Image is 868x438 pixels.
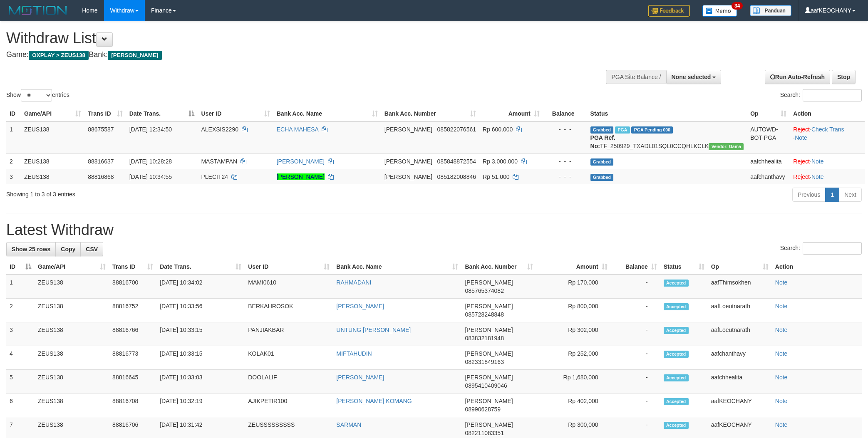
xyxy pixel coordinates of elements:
span: [PERSON_NAME] [465,279,513,286]
div: - - - [546,173,584,181]
a: Note [775,279,788,286]
a: Note [775,350,788,357]
td: - [611,299,660,322]
span: Accepted [664,327,689,334]
td: AJIKPETIR100 [245,393,333,417]
span: Copy 08990628759 to clipboard [465,406,501,413]
th: Balance [543,106,587,121]
a: [PERSON_NAME] [277,158,325,165]
span: Rp 600.000 [483,126,513,133]
a: Stop [832,70,856,84]
td: 6 [6,393,35,417]
a: [PERSON_NAME] [336,374,384,381]
span: Grabbed [590,158,614,166]
td: Rp 302,000 [536,322,611,346]
th: Status [587,106,747,121]
th: Balance: activate to sort column ascending [611,259,660,275]
td: 3 [6,322,35,346]
a: Copy [55,242,81,256]
td: - [611,346,660,370]
a: Reject [793,158,810,165]
a: [PERSON_NAME] [336,303,384,309]
span: PLECIT24 [201,173,228,180]
span: Show 25 rows [12,246,50,252]
td: AUTOWD-BOT-PGA [747,121,790,154]
span: Rp 51.000 [483,173,510,180]
th: Amount: activate to sort column ascending [536,259,611,275]
span: Accepted [664,398,689,405]
img: Button%20Memo.svg [702,5,737,17]
h4: Game: Bank: [6,51,570,59]
td: ZEUS138 [35,322,109,346]
img: MOTION_logo.png [6,4,69,17]
a: Note [811,158,824,165]
b: PGA Ref. No: [590,134,615,149]
span: Accepted [664,422,689,429]
label: Search: [780,242,862,255]
td: Rp 1,680,000 [536,370,611,393]
h1: Withdraw List [6,30,570,47]
th: Trans ID: activate to sort column ascending [109,259,156,275]
a: MIFTAHUDIN [336,350,372,357]
th: Op: activate to sort column ascending [708,259,772,275]
td: aafThimsokhen [708,275,772,299]
td: aafchhealita [747,153,790,169]
td: 5 [6,370,35,393]
td: 1 [6,121,21,154]
td: ZEUS138 [21,153,84,169]
a: UNTUNG [PERSON_NAME] [336,327,411,333]
span: [DATE] 12:34:50 [129,126,172,133]
td: 2 [6,299,35,322]
td: DOOLALIF [245,370,333,393]
span: OXPLAY > ZEUS138 [29,51,89,60]
span: [DATE] 10:28:28 [129,158,172,165]
span: [DATE] 10:34:55 [129,173,172,180]
input: Search: [803,89,862,101]
td: BERKAHROSOK [245,299,333,322]
a: Run Auto-Refresh [765,70,830,84]
td: aafchanthavy [747,169,790,184]
span: PGA Pending [631,126,673,134]
span: [PERSON_NAME] [108,51,161,60]
span: Copy 0895410409046 to clipboard [465,382,507,389]
span: Accepted [664,303,689,310]
td: ZEUS138 [35,299,109,322]
span: [PERSON_NAME] [465,350,513,357]
td: Rp 402,000 [536,393,611,417]
th: ID [6,106,21,121]
a: [PERSON_NAME] KOMANG [336,398,412,404]
td: [DATE] 10:33:03 [156,370,245,393]
span: ALEXSIS2290 [201,126,238,133]
td: [DATE] 10:32:19 [156,393,245,417]
a: Note [775,421,788,428]
a: Note [775,374,788,381]
th: Bank Acc. Name: activate to sort column ascending [333,259,461,275]
td: aafchanthavy [708,346,772,370]
td: Rp 252,000 [536,346,611,370]
th: Trans ID: activate to sort column ascending [84,106,126,121]
span: 88816868 [88,173,114,180]
td: · [790,169,865,184]
td: 88816773 [109,346,156,370]
td: TF_250929_TXADL01SQL0CCQHLKCLK [587,121,747,154]
span: [PERSON_NAME] [384,173,432,180]
a: Show 25 rows [6,242,56,256]
a: ECHA MAHESA [277,126,318,133]
span: Copy [61,246,75,252]
th: User ID: activate to sort column ascending [198,106,273,121]
img: Feedback.jpg [648,5,690,17]
td: [DATE] 10:34:02 [156,275,245,299]
td: [DATE] 10:33:56 [156,299,245,322]
th: Status: activate to sort column ascending [660,259,708,275]
button: None selected [666,70,722,84]
td: - [611,370,660,393]
td: MAMI0610 [245,275,333,299]
td: - [611,393,660,417]
th: ID: activate to sort column descending [6,259,35,275]
span: Vendor URL: https://trx31.1velocity.biz [709,143,744,150]
td: 88816700 [109,275,156,299]
td: ZEUS138 [35,346,109,370]
td: 2 [6,153,21,169]
span: 88816637 [88,158,114,165]
td: [DATE] 10:33:15 [156,322,245,346]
